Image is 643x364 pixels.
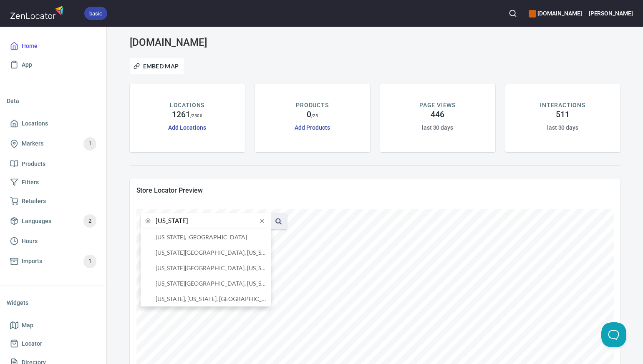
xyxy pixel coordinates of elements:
[130,58,184,74] button: Embed Map
[84,9,107,18] span: basic
[431,110,444,120] h4: 446
[7,37,100,55] a: Home
[7,173,100,192] a: Filters
[295,124,330,131] a: Add Products
[83,216,96,226] span: 2
[22,196,46,206] span: Retailers
[22,256,42,266] span: Imports
[141,260,271,276] li: Tennessee Hills, Tennessee, United States
[172,110,190,120] h4: 1261
[589,9,633,18] h6: [PERSON_NAME]
[556,110,570,120] h4: 511
[422,123,453,132] h6: last 30 days
[419,101,456,110] p: PAGE VIEWS
[7,210,100,232] a: Languages2
[307,110,311,120] h4: 0
[135,61,179,71] span: Embed Map
[540,101,585,110] p: INTERACTIONS
[7,91,100,111] li: Data
[84,7,107,20] div: basic
[22,320,33,331] span: Map
[10,3,66,21] img: zenlocator
[504,4,522,23] button: Search
[7,232,100,251] a: Hours
[141,245,271,260] li: Tennessee Ridge, Tennessee, United States
[22,118,48,129] span: Locations
[7,316,100,335] a: Map
[136,186,614,195] span: Store Locator Preview
[7,114,100,133] a: Locations
[141,276,271,291] li: Tennessee City, Tennessee, United States
[22,159,45,169] span: Products
[7,55,100,74] a: App
[7,251,100,272] a: Imports1
[22,41,38,51] span: Home
[529,10,536,18] button: color-CE600E
[130,37,287,48] h3: [DOMAIN_NAME]
[22,177,39,188] span: Filters
[141,229,271,245] li: Tennessee, United States
[296,101,329,110] p: PRODUCTS
[83,139,96,148] span: 1
[589,4,633,23] button: [PERSON_NAME]
[7,155,100,173] a: Products
[170,101,204,110] p: LOCATIONS
[168,124,206,131] a: Add Locations
[7,334,100,353] a: Locator
[22,60,32,70] span: App
[156,213,257,229] input: city or postal code
[601,322,626,347] iframe: Help Scout Beacon - Open
[83,256,96,266] span: 1
[529,9,582,18] h6: [DOMAIN_NAME]
[22,216,51,226] span: Languages
[311,113,318,119] p: / 25
[547,123,578,132] h6: last 30 days
[22,138,43,149] span: Markers
[7,192,100,211] a: Retailers
[22,236,38,246] span: Hours
[190,113,202,119] p: / 2500
[141,291,271,306] li: Tennessee, Illinois, United States
[22,339,42,349] span: Locator
[7,133,100,155] a: Markers1
[7,293,100,313] li: Widgets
